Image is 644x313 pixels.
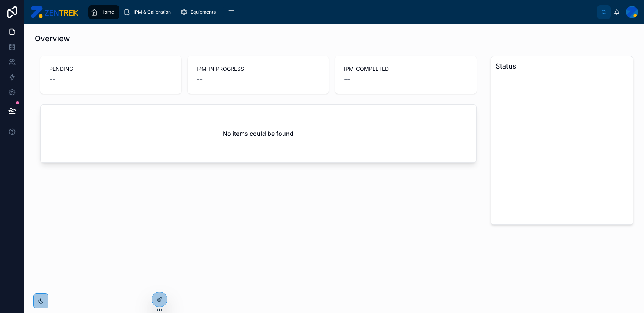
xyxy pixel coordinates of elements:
div: chart [496,75,628,220]
div: scrollable content [84,4,597,20]
span: -- [197,74,203,85]
span: Equipments [191,9,216,15]
span: PENDING [49,65,172,73]
a: IPM & Calibration [121,5,176,19]
h3: Status [496,61,628,72]
h1: Overview [35,33,70,44]
span: -- [344,74,350,85]
span: IPM & Calibration [134,9,171,15]
span: Home [101,9,114,15]
a: Equipments [178,5,221,19]
span: IPM-IN PROGRESS [197,65,320,73]
h2: No items could be found [223,129,294,138]
span: -- [49,74,55,85]
a: Home [88,5,119,19]
img: App logo [30,6,78,18]
span: IPM-COMPLETED [344,65,467,73]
